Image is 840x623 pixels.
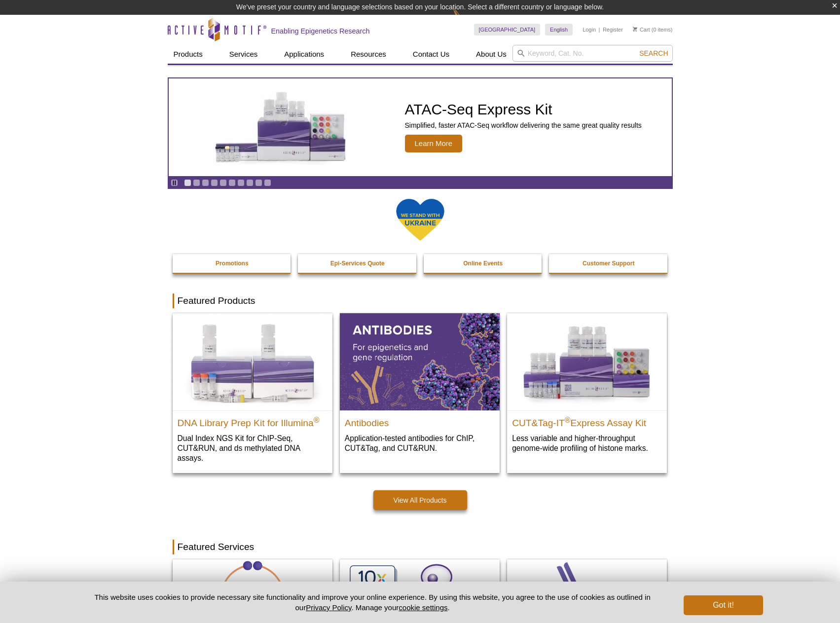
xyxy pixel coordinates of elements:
a: Go to slide 3 [202,179,209,186]
a: Applications [278,45,330,64]
a: Register [603,26,623,33]
sup: ® [314,415,320,424]
img: Change Here [453,7,479,31]
p: This website uses cookies to provide necessary site functionality and improve your online experie... [77,592,668,613]
input: Keyword, Cat. No. [512,45,673,62]
strong: Promotions [216,260,249,267]
a: CUT&Tag-IT® Express Assay Kit CUT&Tag-IT®Express Assay Kit Less variable and higher-throughput ge... [507,313,667,463]
h2: Featured Services [173,540,668,554]
a: [GEOGRAPHIC_DATA] [474,24,541,36]
p: Dual Index NGS Kit for ChIP-Seq, CUT&RUN, and ds methylated DNA assays. [178,433,328,463]
img: Your Cart [633,27,637,32]
img: DNA Library Prep Kit for Illumina [173,313,332,410]
a: Go to slide 5 [219,179,227,186]
a: DNA Library Prep Kit for Illumina DNA Library Prep Kit for Illumina® Dual Index NGS Kit for ChIP-... [173,313,332,473]
a: Login [583,26,596,33]
a: Services [223,45,264,64]
p: Less variable and higher-throughput genome-wide profiling of histone marks​. [512,433,662,453]
button: Search [636,49,671,58]
p: Application-tested antibodies for ChIP, CUT&Tag, and CUT&RUN. [345,433,495,453]
h2: Antibodies [345,413,495,428]
a: ATAC-Seq Express Kit ATAC-Seq Express Kit Simplified, faster ATAC-Seq workflow delivering the sam... [169,78,672,176]
a: Contact Us [407,45,455,64]
strong: Epi-Services Quote [330,260,385,267]
a: Go to slide 1 [184,179,191,186]
span: Search [639,49,668,57]
a: Toggle autoplay [171,179,178,186]
a: Online Events [424,254,543,273]
li: (0 items) [633,24,673,36]
a: Epi-Services Quote [298,254,417,273]
a: Products [168,45,209,64]
a: Promotions [173,254,292,273]
strong: Customer Support [583,260,634,267]
a: Privacy Policy [306,603,351,612]
img: All Antibodies [340,313,500,410]
a: Go to slide 6 [228,179,236,186]
sup: ® [565,415,571,424]
a: All Antibodies Antibodies Application-tested antibodies for ChIP, CUT&Tag, and CUT&RUN. [340,313,500,463]
article: ATAC-Seq Express Kit [169,78,672,176]
button: Got it! [684,595,763,615]
span: Learn More [405,135,463,152]
a: Customer Support [549,254,668,273]
a: Go to slide 2 [193,179,200,186]
img: ATAC-Seq Express Kit [200,90,363,165]
li: | [599,24,600,36]
button: cookie settings [399,603,447,612]
a: Go to slide 4 [211,179,218,186]
h2: DNA Library Prep Kit for Illumina [178,413,328,428]
h2: Enabling Epigenetics Research [271,27,370,36]
a: About Us [470,45,512,64]
strong: Online Events [463,260,503,267]
h2: CUT&Tag-IT Express Assay Kit [512,413,662,428]
a: English [545,24,573,36]
img: CUT&Tag-IT® Express Assay Kit [507,313,667,410]
a: View All Products [373,490,467,510]
a: Go to slide 7 [237,179,245,186]
a: Go to slide 8 [246,179,254,186]
a: Resources [345,45,392,64]
h2: ATAC-Seq Express Kit [405,102,642,117]
a: Go to slide 9 [255,179,262,186]
img: We Stand With Ukraine [396,198,445,242]
a: Go to slide 10 [264,179,271,186]
a: Cart [633,26,650,33]
p: Simplified, faster ATAC-Seq workflow delivering the same great quality results [405,121,642,130]
h2: Featured Products [173,293,668,308]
